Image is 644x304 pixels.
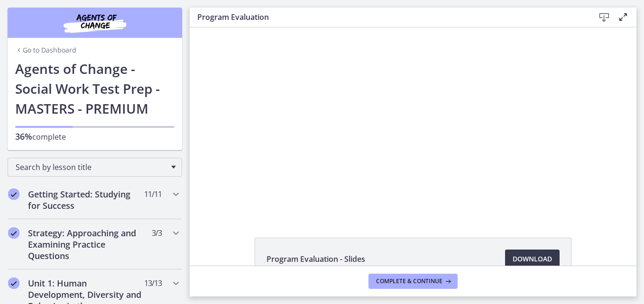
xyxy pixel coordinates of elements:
h2: Getting Started: Studying for Success [28,188,144,211]
h2: Strategy: Approaching and Examining Practice Questions [28,227,144,261]
span: 36% [15,131,32,142]
i: Completed [8,277,19,289]
h3: Program Evaluation [197,11,580,23]
span: Program Evaluation - Slides [267,253,365,265]
i: Completed [8,227,19,239]
i: Completed [8,188,19,200]
span: 11 / 11 [144,188,162,200]
h1: Agents of Change - Social Work Test Prep - MASTERS - PREMIUM [15,59,175,118]
a: Go to Dashboard [15,45,76,55]
div: Search by lesson title [8,158,182,177]
span: 13 / 13 [144,277,162,289]
a: Download [505,250,560,268]
iframe: Video Lesson [190,27,636,216]
button: Complete & continue [368,274,458,289]
span: Complete & continue [376,277,442,285]
span: Search by lesson title [16,162,166,172]
p: complete [15,131,175,143]
span: 3 / 3 [152,227,162,239]
img: Agents of Change Social Work Test Prep [38,11,152,34]
span: Download [513,253,552,265]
